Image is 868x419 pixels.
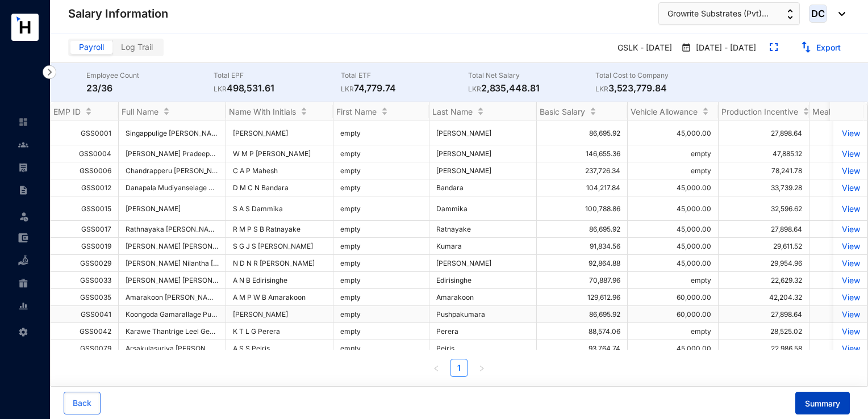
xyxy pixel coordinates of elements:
[9,111,36,133] li: Home
[628,179,719,196] td: 45,000.00
[226,323,333,340] td: K T L G Perera
[473,359,491,377] button: right
[9,133,36,156] li: Contacts
[341,70,468,81] p: Total ETF
[719,121,809,145] td: 27,898.64
[537,121,628,145] td: 86,695.92
[126,225,335,233] span: Rathnayaka [PERSON_NAME] [PERSON_NAME] [PERSON_NAME]
[840,183,860,192] p: View
[51,145,119,162] td: GSS0004
[719,289,809,306] td: 42,204.32
[9,295,36,317] li: Reports
[119,102,226,121] th: Full Name
[333,238,429,255] td: empty
[51,272,119,289] td: GSS0033
[537,255,628,272] td: 92,864.88
[333,306,429,323] td: empty
[537,196,628,221] td: 100,788.86
[18,162,28,173] img: payroll-unselected.b590312f920e76f0c668.svg
[427,359,445,377] button: left
[667,7,769,20] span: Growrite Substrates (Pvt)...
[429,145,537,162] td: [PERSON_NAME]
[840,292,860,302] p: View
[9,179,36,202] li: Contracts
[126,242,237,250] span: [PERSON_NAME] [PERSON_NAME]
[226,121,333,145] td: [PERSON_NAME]
[126,310,252,319] span: Koongoda Gamarallage Pushpakumara
[840,149,860,158] a: View
[628,145,719,162] td: empty
[126,204,181,213] span: [PERSON_NAME]
[800,41,812,53] img: export.331d0dd4d426c9acf19646af862b8729.svg
[537,179,628,196] td: 104,217.84
[9,249,36,272] li: Loan
[770,43,778,51] img: expand.44ba77930b780aef2317a7ddddf64422.svg
[719,196,809,221] td: 32,596.62
[628,162,719,179] td: empty
[226,196,333,221] td: S A S Dammika
[429,323,537,340] td: Perera
[433,365,440,372] span: left
[468,81,595,95] p: 2,835,448.81
[86,81,214,95] p: 23/36
[9,272,36,295] li: Gratuity
[691,42,756,55] p: [DATE] - [DATE]
[628,102,719,121] th: Vehicle Allowance
[126,344,231,353] span: Arsakulasuriya [PERSON_NAME]
[595,81,723,95] p: 3,523,779.84
[341,83,354,95] p: LKR
[658,2,800,25] button: Growrite Substrates (Pvt)...
[791,39,850,57] button: Export
[719,162,809,179] td: 78,241.78
[840,128,860,138] a: View
[214,83,227,95] p: LKR
[628,306,719,323] td: 60,000.00
[595,70,723,81] p: Total Cost to Company
[429,340,537,357] td: Peiris
[473,359,491,377] li: Next Page
[840,224,860,234] a: View
[429,221,537,238] td: Ratnayake
[840,241,860,251] a: View
[18,301,28,311] img: report-unselected.e6a6b4230fc7da01f883.svg
[126,166,286,175] span: Chandrapperu [PERSON_NAME] [PERSON_NAME]
[840,275,860,285] a: View
[51,255,119,272] td: GSS0029
[51,102,119,121] th: EMP ID
[226,102,333,121] th: Name With Initials
[450,359,468,376] a: 1
[51,162,119,179] td: GSS0006
[681,42,691,53] img: payroll-calender.2a2848c9e82147e90922403bdc96c587.svg
[816,43,841,52] a: Export
[429,121,537,145] td: [PERSON_NAME]
[18,255,28,266] img: loan-unselected.d74d20a04637f2d15ab5.svg
[51,196,119,221] td: GSS0015
[122,107,158,116] span: Full Name
[429,255,537,272] td: [PERSON_NAME]
[537,306,628,323] td: 86,695.92
[628,238,719,255] td: 45,000.00
[719,102,809,121] th: Production Incentive
[333,162,429,179] td: empty
[719,306,809,323] td: 27,898.64
[18,327,28,337] img: settings-unselected.1febfda315e6e19643a1.svg
[226,272,333,289] td: A N B Edirisinghe
[631,107,698,116] span: Vehicle Allowance
[86,70,214,81] p: Employee Count
[840,258,860,268] p: View
[840,343,860,353] a: View
[226,289,333,306] td: A M P W B Amarakoon
[537,289,628,306] td: 129,612.96
[79,42,104,52] span: Payroll
[336,107,377,116] span: First Name
[537,272,628,289] td: 70,887.96
[333,255,429,272] td: empty
[126,183,292,192] span: Danapala Mudiyanselage Chamila [PERSON_NAME]
[840,309,860,319] a: View
[233,149,311,158] span: W M P [PERSON_NAME]
[628,272,719,289] td: empty
[537,340,628,357] td: 93,764.74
